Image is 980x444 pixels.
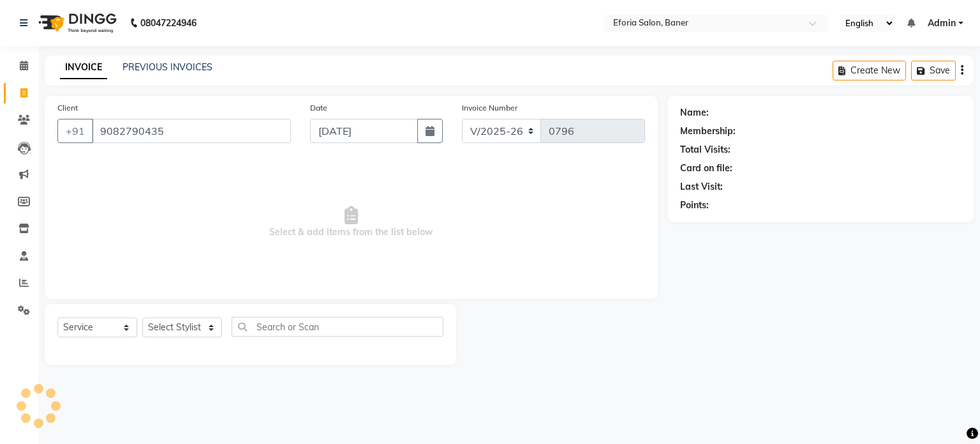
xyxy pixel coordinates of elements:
div: Points: [680,199,709,212]
div: Membership: [680,125,736,138]
div: Card on file: [680,162,732,175]
a: PREVIOUS INVOICES [122,61,212,73]
div: Name: [680,106,709,119]
span: Select & add items from the list below [57,158,645,286]
a: INVOICE [60,56,107,79]
b: 08047224946 [140,5,197,41]
input: Search by Name/Mobile/Email/Code [92,119,291,143]
div: Total Visits: [680,143,731,157]
button: +91 [57,119,93,143]
div: Last Visit: [680,180,723,194]
label: Date [310,102,327,114]
input: Search or Scan [232,317,443,337]
button: Create New [833,61,906,80]
span: Admin [928,17,956,30]
label: Invoice Number [462,102,517,114]
img: logo [33,5,120,41]
button: Save [911,61,956,80]
label: Client [57,102,78,114]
